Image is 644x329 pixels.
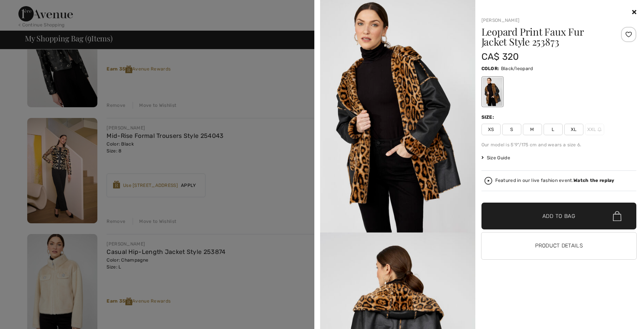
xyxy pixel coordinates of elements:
span: Help [18,5,33,12]
h1: Leopard Print Faux Fur Jacket Style 253873 [481,27,611,47]
span: S [502,124,521,135]
span: M [523,124,542,135]
img: Watch the replay [485,177,492,185]
span: CA$ 320 [481,51,519,62]
a: [PERSON_NAME] [481,18,520,23]
strong: Watch the replay [573,178,614,183]
div: Size: [481,114,496,121]
span: Black/leopard [501,66,533,71]
img: ring-m.svg [598,128,601,131]
span: Add to Bag [542,212,575,220]
span: Size Guide [481,154,510,161]
div: Featured in our live fashion event. [495,178,614,183]
button: Add to Bag [481,203,637,229]
button: Product Details [481,232,637,259]
span: Color: [481,66,499,71]
span: XL [564,124,583,135]
span: XS [481,124,501,135]
span: L [544,124,563,135]
div: Our model is 5'9"/175 cm and wears a size 6. [481,141,637,148]
span: XXL [585,124,604,135]
div: Black/leopard [482,77,502,106]
img: Bag.svg [613,211,621,221]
